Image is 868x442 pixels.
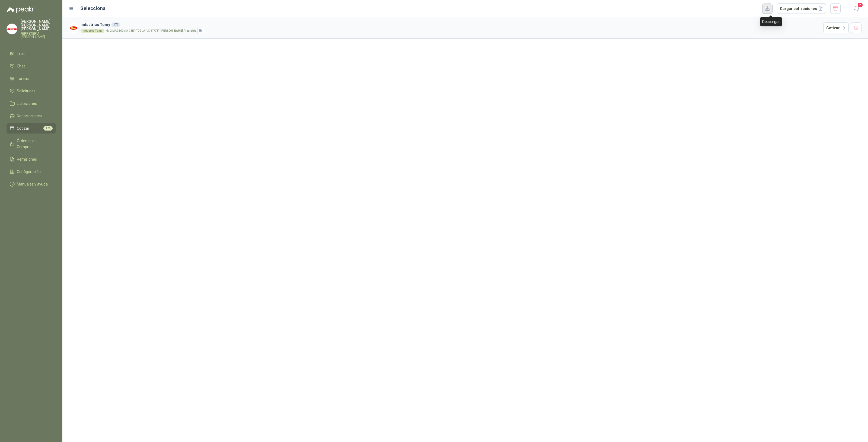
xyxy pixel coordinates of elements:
[17,138,51,150] span: Órdenes de Compra
[7,167,56,177] a: Configuración
[17,156,37,162] span: Remisiones
[7,123,56,134] a: Cotizar176
[161,29,196,32] strong: [PERSON_NAME] , Risaralda
[852,4,861,14] button: 2
[17,63,25,69] span: Chat
[81,22,821,28] h3: Industrias Tomy
[777,3,826,14] button: Cargar cotizaciones
[7,154,56,164] a: Remisiones
[7,6,34,13] img: Logo peakr
[7,48,56,59] a: Inicio
[17,125,29,131] span: Cotizar
[7,111,56,121] a: Negociaciones
[857,2,863,8] span: 2
[7,24,17,34] img: Company Logo
[21,19,56,31] p: [PERSON_NAME] [PERSON_NAME] [PERSON_NAME]
[17,88,36,94] span: Solicitudes
[80,5,106,12] h2: Selecciona
[7,136,56,152] a: Órdenes de Compra
[17,113,42,119] span: Negociaciones
[17,51,25,57] span: Inicio
[7,179,56,189] a: Manuales y ayuda
[17,100,37,106] span: Licitaciones
[17,169,41,175] span: Configuración
[7,73,56,84] a: Tareas
[760,17,782,26] div: Descargar
[81,29,104,33] div: Industria Tomy
[7,61,56,71] a: Chat
[7,86,56,96] a: Solicitudes
[69,23,78,33] img: Company Logo
[17,181,48,187] span: Manuales y ayuda
[7,98,56,109] a: Licitaciones
[43,126,53,131] span: 176
[111,22,120,27] div: 176
[823,22,849,33] button: Cotizar
[21,32,56,38] p: FERRETERIA [PERSON_NAME]
[17,76,29,82] span: Tareas
[106,30,196,32] p: KM 2 MAS 100 vIA CERRITOS LA [US_STATE] -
